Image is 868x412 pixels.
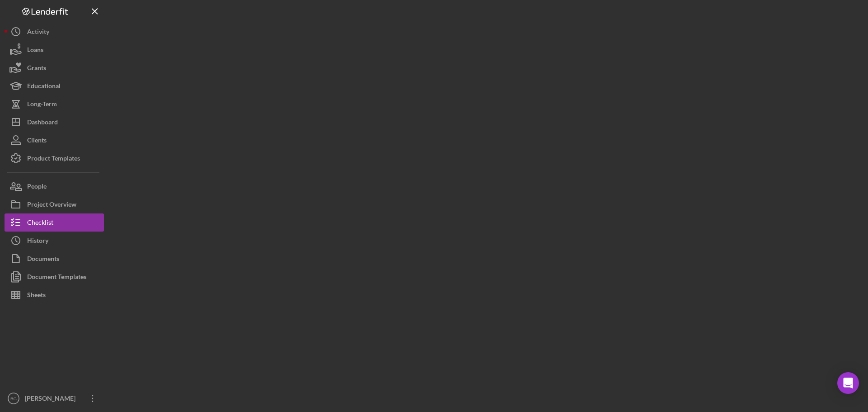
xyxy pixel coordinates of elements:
div: Activity [27,23,49,43]
button: BG[PERSON_NAME] [5,389,104,407]
button: Checklist [5,213,104,232]
button: Activity [5,23,104,41]
button: Documents [5,250,104,268]
div: Product Templates [27,149,80,170]
button: Loans [5,41,104,59]
button: Product Templates [5,149,104,167]
button: People [5,177,104,195]
div: Loans [27,41,43,61]
div: Clients [27,131,47,152]
button: Sheets [5,286,104,304]
div: History [27,232,48,252]
div: Checklist [27,213,53,234]
button: Project Overview [5,195,104,213]
div: Open Intercom Messenger [837,372,859,394]
button: Document Templates [5,268,104,286]
div: Grants [27,59,46,79]
button: Dashboard [5,113,104,131]
div: Document Templates [27,268,86,288]
button: Long-Term [5,95,104,113]
div: Educational [27,77,61,97]
button: Grants [5,59,104,77]
div: Sheets [27,286,46,306]
button: Clients [5,131,104,149]
button: Educational [5,77,104,95]
div: Long-Term [27,95,57,115]
button: History [5,232,104,250]
div: People [27,177,47,198]
text: BG [10,396,17,401]
div: Dashboard [27,113,58,133]
div: Project Overview [27,195,76,216]
div: Documents [27,250,59,270]
div: [PERSON_NAME] [23,389,81,410]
